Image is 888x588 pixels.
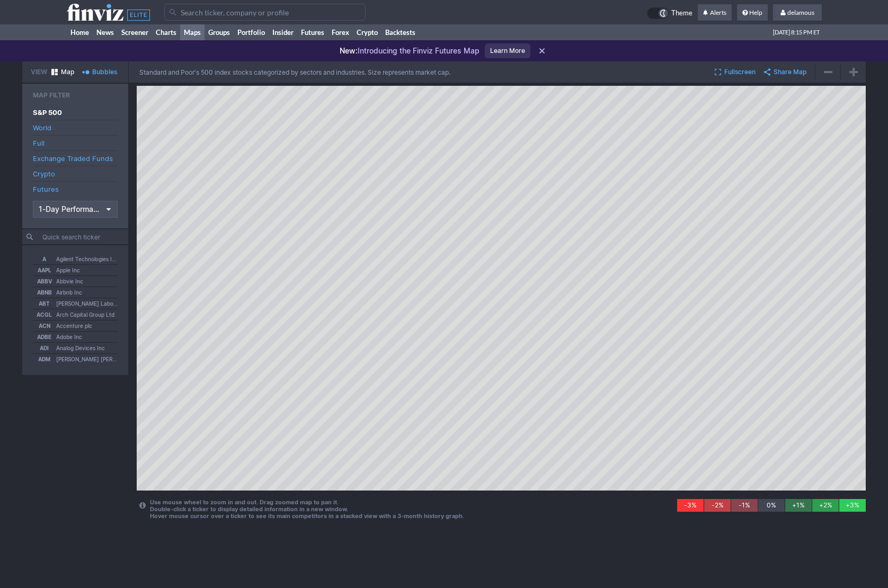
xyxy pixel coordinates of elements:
[33,277,56,286] span: ABBV
[33,265,118,275] button: AAPLApple Inc
[647,7,692,19] a: Theme
[33,298,118,309] button: ABT[PERSON_NAME] Laboratories
[33,321,56,331] span: ACN
[33,136,118,150] a: Full
[774,67,806,77] span: Share Map
[297,24,328,40] a: Futures
[56,343,105,353] span: Analog Devices Inc
[33,182,118,197] a: Futures
[33,320,118,331] button: ACNAccenture plc
[78,65,121,79] a: Bubbles
[381,24,419,40] a: Backtests
[164,4,366,21] input: Search
[33,254,56,264] span: A
[787,8,814,16] span: delamous
[33,354,56,364] span: ADM
[56,265,80,275] span: Apple Inc
[39,204,101,215] span: 1-Day Performance
[33,276,118,287] button: ABBVAbbvie Inc
[234,24,269,40] a: Portfolio
[56,332,82,342] span: Adobe Inc
[33,287,118,298] button: ABNBAirbnb Inc
[31,67,47,77] h2: View
[33,105,118,120] a: S&P 500
[677,499,704,512] div: -3%
[785,499,812,512] div: +1%
[33,265,56,275] span: AAPL
[139,499,677,520] div: Use mouse wheel to zoom in and out. Drag zoomed map to pan it. Double‑click a ticker to display d...
[353,24,381,40] a: Crypto
[731,499,758,512] div: -1%
[773,24,820,40] span: [DATE] 8:15 PM ET
[812,499,839,512] div: +2%
[56,299,118,308] span: [PERSON_NAME] Laboratories
[33,166,118,181] a: Crypto
[33,90,118,101] h2: Map Filter
[33,343,118,353] button: ADIAnalog Devices Inc
[698,4,732,21] a: Alerts
[33,343,56,353] span: ADI
[56,310,114,319] span: Arch Capital Group Ltd
[56,288,82,297] span: Airbnb Inc
[33,120,118,135] a: World
[340,46,358,55] span: New:
[671,7,692,19] span: Theme
[93,24,118,40] a: News
[340,46,479,56] p: Introducing the Finviz Futures Map
[152,24,180,40] a: Charts
[269,24,297,40] a: Insider
[67,24,93,40] a: Home
[29,229,128,244] input: Quick search ticker
[118,24,152,40] a: Screener
[33,332,118,342] button: ADBEAdobe Inc
[328,24,353,40] a: Forex
[33,310,56,319] span: ACGL
[839,499,866,512] div: +3%
[33,309,118,320] button: ACGLArch Capital Group Ltd
[33,354,118,364] button: ADM[PERSON_NAME] [PERSON_NAME] Midland Co
[33,299,56,308] span: ABT
[47,65,78,79] a: Map
[180,24,205,40] a: Maps
[33,201,118,218] button: Data type
[33,254,118,264] button: AAgilent Technologies Inc
[758,499,785,512] div: 0%
[56,354,118,364] span: [PERSON_NAME] [PERSON_NAME] Midland Co
[56,321,92,331] span: Accenture plc
[92,67,117,77] span: Bubbles
[205,24,234,40] a: Groups
[56,254,118,264] span: Agilent Technologies Inc
[33,151,118,166] a: Exchange Traded Funds
[56,277,83,286] span: Abbvie Inc
[139,68,450,76] p: Standard and Poor's 500 index stocks categorized by sectors and industries. Size represents marke...
[33,288,56,297] span: ABNB
[485,43,530,58] a: Learn More
[711,65,760,79] button: Fullscreen
[704,499,731,512] div: -2%
[737,4,768,21] a: Help
[33,332,56,342] span: ADBE
[61,67,74,77] span: Map
[773,4,822,21] a: delamous
[760,65,811,79] button: Share Map
[724,67,756,77] span: Fullscreen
